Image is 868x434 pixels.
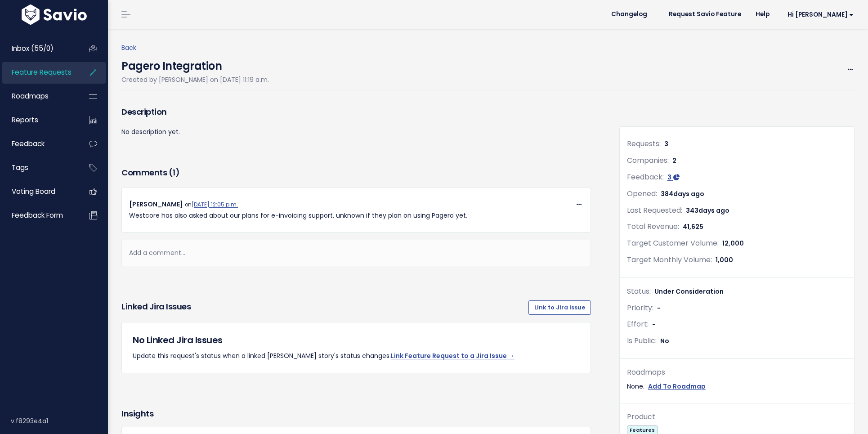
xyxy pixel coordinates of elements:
p: Westcore has also asked about our plans for e-invoicing support, unknown if they plan on using Pa... [129,210,583,221]
span: Is Public: [627,336,657,346]
a: Roadmaps [2,86,75,107]
a: Add To Roadmap [648,381,706,392]
a: Request Savio Feature [662,8,748,21]
img: logo-white.9d6f32f41409.svg [19,4,89,25]
span: Feedback: [627,172,664,182]
span: days ago [698,206,729,215]
span: Changelog [611,11,647,18]
span: 3 [667,173,671,182]
span: Target Monthly Volume: [627,255,712,265]
span: 3 [664,139,668,148]
a: Help [748,8,777,21]
span: Effort: [627,319,649,329]
a: Tags [2,157,75,178]
span: Under Consideration [654,287,724,296]
a: Inbox (55/0) [2,38,75,59]
span: 1,000 [716,255,733,264]
span: Requests: [627,139,661,149]
a: Feature Requests [2,62,75,83]
span: days ago [673,189,704,198]
span: Target Customer Volume: [627,238,719,248]
a: Voting Board [2,181,75,202]
p: Update this request's status when a linked [PERSON_NAME] story's status changes. [133,350,580,362]
div: None. [627,381,847,392]
span: Created by [PERSON_NAME] on [DATE] 11:19 a.m. [121,75,269,84]
a: 3 [667,173,680,182]
div: Product [627,411,847,424]
a: Hi [PERSON_NAME] [777,8,861,22]
span: Roadmaps [12,91,49,101]
span: Total Revenue: [627,221,679,232]
span: No [660,336,669,345]
span: 12,000 [722,239,744,248]
div: Roadmaps [627,366,847,379]
h3: Description [121,106,591,118]
span: 41,625 [683,222,703,231]
a: Link to Jira Issue [528,300,591,315]
span: Priority: [627,303,653,313]
p: No description yet. [121,126,591,138]
span: Opened: [627,188,657,199]
span: Tags [12,163,28,172]
span: Reports [12,115,38,125]
span: Inbox (55/0) [12,44,54,53]
a: [DATE] 12:05 p.m. [192,201,238,208]
a: Reports [2,110,75,130]
span: Feature Requests [12,67,72,77]
span: 1 [172,167,175,178]
span: Last Requested: [627,205,682,215]
span: Feedback [12,139,45,148]
h3: Linked Jira issues [121,300,191,315]
a: Feedback [2,134,75,154]
span: Companies: [627,155,669,166]
span: on [185,201,238,208]
h4: Pagero Integration [121,54,269,74]
span: [PERSON_NAME] [129,200,183,209]
span: 343 [686,206,729,215]
span: Hi [PERSON_NAME] [787,11,854,18]
h5: No Linked Jira Issues [133,333,580,347]
div: v.f8293e4a1 [11,409,108,433]
h3: Comments ( ) [121,166,591,179]
a: Feedback form [2,205,75,226]
span: - [652,320,656,329]
span: Status: [627,286,651,296]
h3: Insights [121,407,153,420]
span: - [657,304,661,313]
div: Add a comment... [121,240,591,266]
span: Voting Board [12,187,55,196]
a: Link Feature Request to a Jira Issue → [391,351,515,360]
span: 384 [661,189,704,198]
a: Back [121,43,136,52]
span: Feedback form [12,210,63,220]
span: 2 [672,156,676,165]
